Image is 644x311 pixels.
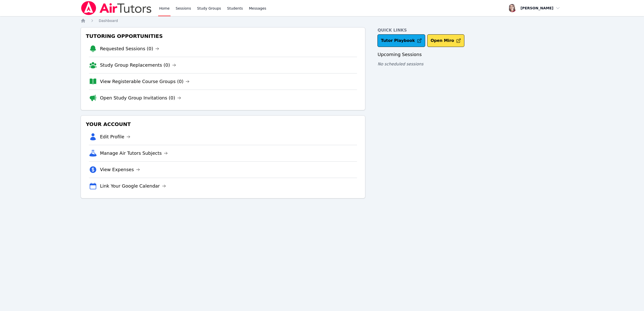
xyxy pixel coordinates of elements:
span: Messages [249,6,266,11]
h3: Your Account [85,120,361,129]
h3: Tutoring Opportunities [85,32,361,41]
a: Requested Sessions (0) [100,45,159,52]
a: View Registerable Course Groups (0) [100,78,190,85]
a: Manage Air Tutors Subjects [100,150,168,157]
h3: Upcoming Sessions [377,51,563,58]
a: Open Study Group Invitations (0) [100,94,181,101]
a: Dashboard [99,18,118,23]
img: Air Tutors [81,1,152,15]
a: View Expenses [100,166,140,173]
nav: Breadcrumb [81,18,564,23]
a: Study Group Replacements (0) [100,62,176,69]
a: Link Your Google Calendar [100,183,166,190]
h4: Quick Links [377,27,563,33]
span: No scheduled sessions [377,62,423,66]
a: Tutor Playbook [377,34,425,47]
button: Open Miro [427,34,464,47]
span: Dashboard [99,19,118,23]
a: Edit Profile [100,133,131,140]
